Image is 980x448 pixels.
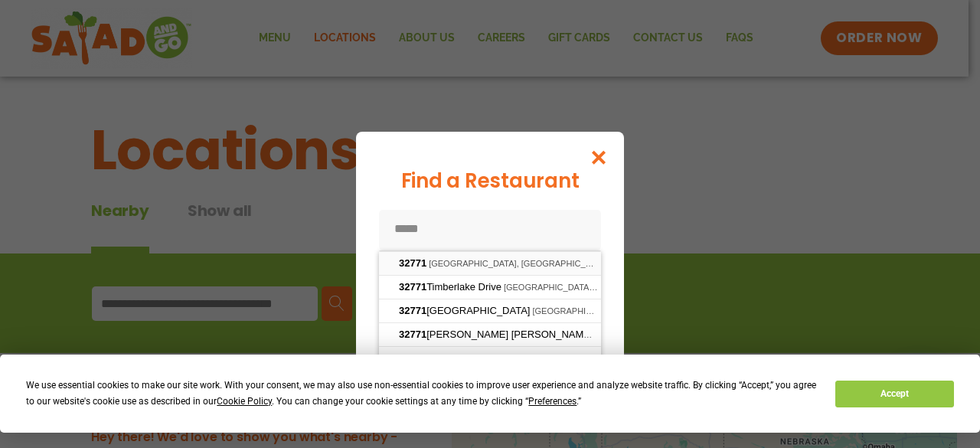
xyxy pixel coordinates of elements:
[504,283,776,292] span: [GEOGRAPHIC_DATA], [GEOGRAPHIC_DATA], [GEOGRAPHIC_DATA]
[429,259,701,268] span: [GEOGRAPHIC_DATA], [GEOGRAPHIC_DATA], [GEOGRAPHIC_DATA]
[434,354,522,363] span: [GEOGRAPHIC_DATA]
[399,305,532,316] span: [GEOGRAPHIC_DATA]
[399,281,426,293] span: 32771
[26,378,817,410] div: We use essential cookies to make our site work. With your consent, we may also use non-essential ...
[399,329,596,340] span: [PERSON_NAME] [PERSON_NAME]
[574,132,624,183] button: Close modal
[399,281,504,293] span: Timberlake Drive
[528,396,577,407] span: Preferences
[217,396,272,407] span: Cookie Policy
[399,352,434,364] span: 7
[835,381,953,407] button: Accept
[532,306,805,316] span: [GEOGRAPHIC_DATA], [GEOGRAPHIC_DATA], [GEOGRAPHIC_DATA]
[399,257,426,269] span: 32771
[399,305,426,316] span: 32771
[399,329,426,340] span: 32771
[596,330,944,339] span: [PERSON_NAME][DEMOGRAPHIC_DATA], [GEOGRAPHIC_DATA], [GEOGRAPHIC_DATA]
[379,166,601,196] div: Find a Restaurant
[399,352,426,364] span: 32771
